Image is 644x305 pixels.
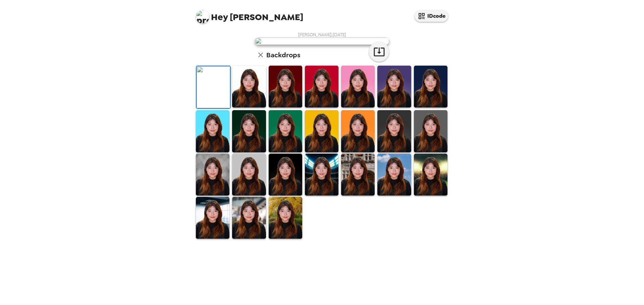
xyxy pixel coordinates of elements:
h6: Backdrops [266,50,300,60]
span: [PERSON_NAME] [196,7,303,22]
img: Original [197,66,230,108]
img: profile pic [196,10,209,23]
span: [PERSON_NAME] , [DATE] [298,32,346,37]
span: Hey [211,11,228,23]
img: user [255,37,389,45]
button: IDcode [415,10,448,22]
